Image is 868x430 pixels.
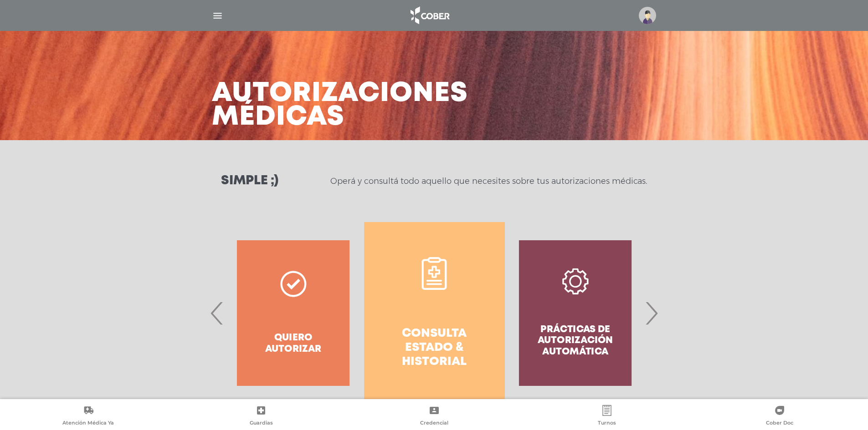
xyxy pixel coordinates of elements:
a: Turnos [520,405,693,428]
img: logo_cober_home-white.png [406,5,453,26]
a: Atención Médica Ya [2,405,175,428]
img: Cober_menu-lines-white.svg [212,10,223,21]
h4: Consulta estado & historial [380,327,488,369]
span: Credencial [420,420,448,428]
h3: Simple ;) [221,175,278,187]
a: Consulta estado & historial [364,222,505,404]
span: Previous [208,288,226,338]
a: Credencial [348,405,520,428]
span: Atención Médica Ya [62,420,114,428]
p: Operá y consultá todo aquello que necesites sobre tus autorizaciones médicas. [330,176,647,187]
span: Guardias [250,420,273,428]
span: Cober Doc [766,420,793,428]
h3: Autorizaciones médicas [212,82,468,129]
a: Cober Doc [693,405,866,428]
img: profile-placeholder.svg [639,7,656,24]
span: Next [642,288,660,338]
a: Guardias [175,405,347,428]
span: Turnos [598,420,616,428]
